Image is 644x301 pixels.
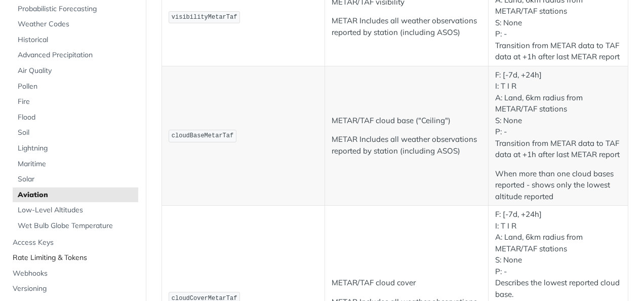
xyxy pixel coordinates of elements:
[332,134,481,157] p: METAR Includes all weather observations reported by station (including ASOS)
[13,157,138,172] a: Maritime
[8,266,138,281] a: Webhooks
[13,32,138,48] a: Historical
[13,238,136,248] span: Access Keys
[13,17,138,32] a: Weather Codes
[13,141,138,156] a: Lightning
[13,253,136,263] span: Rate Limiting & Tokens
[495,69,621,161] p: F: [-7d, +24h] I: T I R A: Land, 6km radius from METAR/TAF stations S: None P: - Transition from ...
[13,218,138,234] a: Wet Bulb Globe Temperature
[13,269,136,279] span: Webhooks
[18,128,136,138] span: Soil
[18,112,136,123] span: Flood
[18,190,136,200] span: Aviation
[13,284,136,294] span: Versioning
[172,14,237,21] span: visibilityMetarTaf
[8,281,138,296] a: Versioning
[495,168,621,203] p: When more than one cloud bases reported - shows only the lowest altitude reported
[18,19,136,29] span: Weather Codes
[13,79,138,94] a: Pollen
[18,143,136,154] span: Lightning
[13,172,138,187] a: Solar
[8,235,138,250] a: Access Keys
[18,221,136,231] span: Wet Bulb Globe Temperature
[18,174,136,184] span: Solar
[13,94,138,109] a: Fire
[13,125,138,140] a: Soil
[332,115,481,127] p: METAR/TAF cloud base ("Ceiling")
[18,66,136,76] span: Air Quality
[13,110,138,125] a: Flood
[18,97,136,107] span: Fire
[13,48,138,63] a: Advanced Precipitation
[18,4,136,14] span: Probabilistic Forecasting
[13,63,138,79] a: Air Quality
[18,159,136,169] span: Maritime
[18,205,136,215] span: Low-Level Altitudes
[18,50,136,60] span: Advanced Precipitation
[18,35,136,45] span: Historical
[8,250,138,266] a: Rate Limiting & Tokens
[18,82,136,92] span: Pollen
[13,2,138,17] a: Probabilistic Forecasting
[332,15,481,38] p: METAR Includes all weather observations reported by station (including ASOS)
[13,187,138,203] a: Aviation
[13,203,138,218] a: Low-Level Altitudes
[332,277,481,289] p: METAR/TAF cloud cover
[172,132,233,139] span: cloudBaseMetarTaf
